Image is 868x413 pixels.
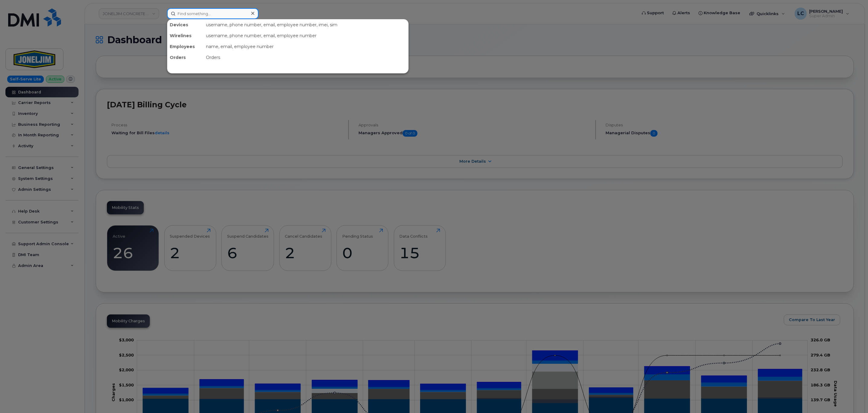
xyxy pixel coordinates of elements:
[167,52,204,63] div: Orders
[204,41,408,52] div: name, email, employee number
[204,52,408,63] div: Orders
[204,30,408,41] div: username, phone number, email, employee number
[167,30,204,41] div: Wirelines
[167,41,204,52] div: Employees
[204,19,408,30] div: username, phone number, email, employee number, imei, sim
[167,19,204,30] div: Devices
